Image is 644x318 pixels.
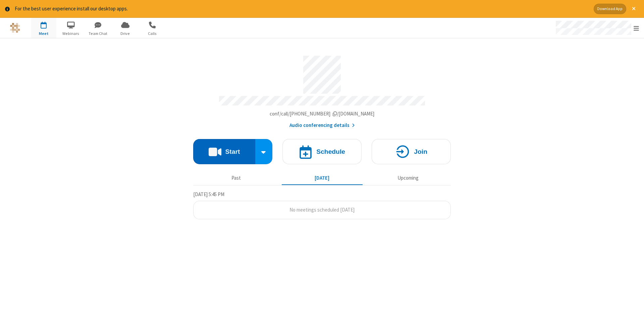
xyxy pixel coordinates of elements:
[414,148,427,155] h4: Join
[193,191,224,197] span: [DATE] 5:45 PM
[196,172,277,185] button: Past
[255,139,273,164] div: Start conference options
[289,122,355,129] button: Audio conferencing details
[289,207,355,213] span: No meetings scheduled [DATE]
[193,190,451,219] section: Today's Meetings
[316,148,345,155] h4: Schedule
[58,31,84,37] span: Webinars
[193,51,451,129] section: Account details
[270,110,375,117] span: Copy my meeting room link
[113,31,138,37] span: Drive
[549,18,644,38] div: Open menu
[140,31,165,37] span: Calls
[270,110,375,118] button: Copy my meeting room linkCopy my meeting room link
[15,5,589,13] div: For the best user experience install our desktop apps.
[10,23,20,33] img: QA Selenium DO NOT DELETE OR CHANGE
[2,18,28,38] button: Logo
[86,31,111,37] span: Team Chat
[629,4,639,14] button: Close alert
[193,139,255,164] button: Start
[225,148,240,155] h4: Start
[31,31,56,37] span: Meet
[282,172,363,185] button: [DATE]
[594,4,626,14] button: Download App
[282,139,362,164] button: Schedule
[372,139,451,164] button: Join
[368,172,448,185] button: Upcoming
